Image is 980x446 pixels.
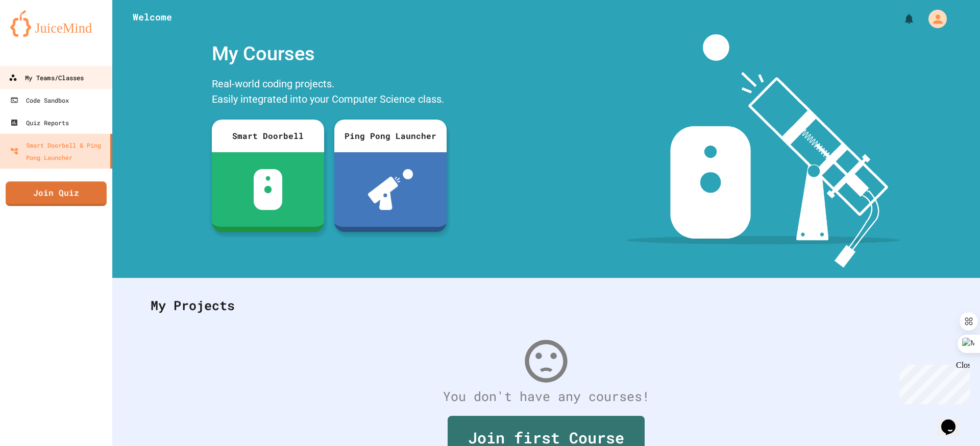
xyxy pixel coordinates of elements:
img: banner-image-my-projects.png [626,34,900,268]
iframe: chat widget [937,405,970,436]
div: Quiz Reports [10,116,69,129]
img: logo-orange.svg [10,10,102,37]
img: sdb-white.svg [254,169,283,210]
div: You don't have any courses! [140,387,952,406]
div: Code Sandbox [10,94,69,106]
div: My Teams/Classes [9,72,84,84]
div: Ping Pong Launcher [334,120,447,152]
img: ppl-with-ball.png [368,169,413,210]
div: My Projects [140,286,952,325]
div: My Courses [207,34,452,74]
div: Smart Doorbell & Ping Pong Launcher [10,139,106,163]
div: Smart Doorbell [212,120,324,152]
div: Chat with us now!Close [4,4,70,65]
iframe: chat widget [895,361,970,404]
a: Join Quiz [6,181,107,206]
div: My Notifications [884,10,918,28]
div: My Account [918,7,949,31]
div: Real-world coding projects. Easily integrated into your Computer Science class. [207,74,452,112]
